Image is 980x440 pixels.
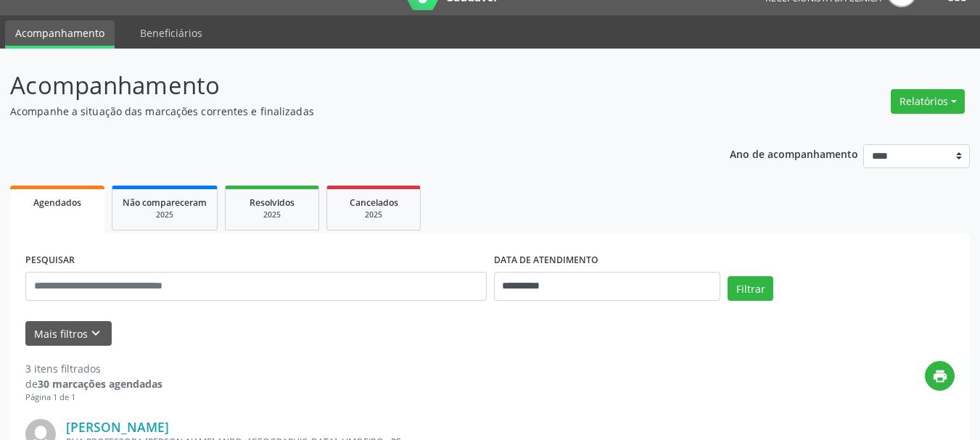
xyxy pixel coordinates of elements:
label: DATA DE ATENDIMENTO [494,249,598,272]
span: Agendados [33,196,81,209]
button: Relatórios [891,89,965,114]
div: de [25,376,162,391]
button: print [925,361,955,391]
div: 2025 [337,209,410,220]
p: Acompanhamento [10,67,682,104]
label: PESQUISAR [25,249,75,272]
i: print [932,368,948,384]
div: 2025 [123,209,207,220]
a: Beneficiários [130,20,213,46]
div: Página 1 de 1 [25,391,162,404]
i: keyboard_arrow_down [88,325,104,341]
button: Mais filtroskeyboard_arrow_down [25,321,112,346]
a: [PERSON_NAME] [66,419,169,435]
p: Ano de acompanhamento [730,144,858,162]
p: Acompanhe a situação das marcações correntes e finalizadas [10,104,682,119]
button: Filtrar [728,276,773,301]
a: Acompanhamento [5,20,115,49]
div: 3 itens filtrados [25,361,162,376]
div: 2025 [236,209,308,220]
span: Resolvidos [250,196,295,209]
strong: 30 marcações agendadas [38,377,162,391]
span: Cancelados [350,196,398,209]
span: Não compareceram [123,196,207,209]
